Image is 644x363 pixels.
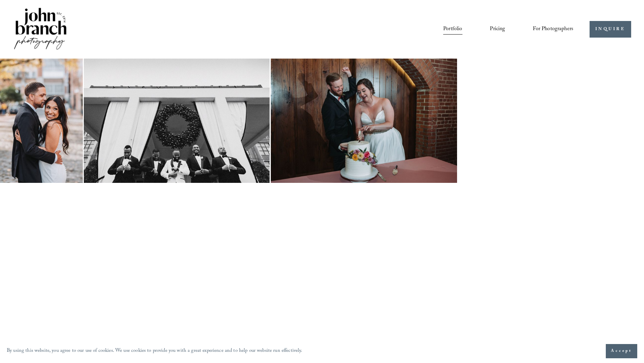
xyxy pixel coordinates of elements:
[443,23,462,35] a: Portfolio
[606,344,637,358] button: Accept
[533,23,573,35] a: folder dropdown
[590,21,631,38] a: INQUIRE
[7,346,303,356] p: By using this website, you agree to our use of cookies. We use cookies to provide you with a grea...
[84,59,270,183] img: Group of men in tuxedos standing under a large wreath on a building's entrance.
[490,23,505,35] a: Pricing
[271,59,457,183] img: A couple is playfully cutting their wedding cake. The bride is wearing a white strapless gown, an...
[533,24,573,35] span: For Photographers
[611,348,632,355] span: Accept
[13,6,68,52] img: John Branch IV Photography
